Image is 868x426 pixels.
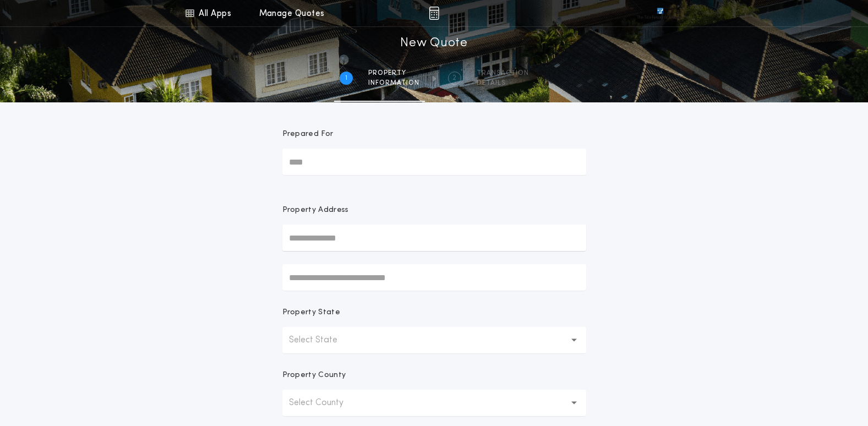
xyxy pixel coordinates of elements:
input: Prepared For [282,149,586,175]
h2: 2 [452,74,456,83]
h2: 1 [345,74,347,83]
button: Select County [282,390,586,416]
p: Property County [282,370,346,381]
button: Select State [282,327,586,353]
p: Select County [289,396,361,409]
span: details [477,79,529,88]
p: Property Address [282,205,586,216]
p: Prepared For [282,129,334,140]
span: Transaction [477,69,529,78]
p: Property State [282,307,340,318]
img: img [429,7,439,20]
h1: New Quote [400,35,467,52]
p: Select State [289,334,355,347]
img: vs-icon [637,8,683,19]
span: Property [368,69,419,78]
span: information [368,79,419,88]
